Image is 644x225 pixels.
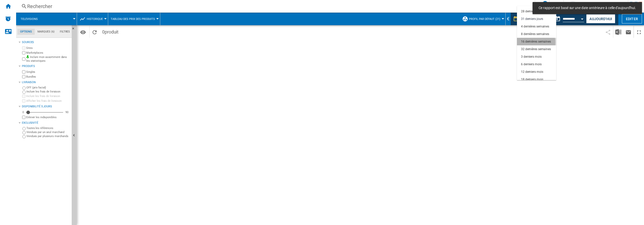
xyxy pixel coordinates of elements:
[537,6,637,11] span: Ce rapport est basé sur une date antérieure à celle d'aujourd'hui.
[521,77,543,82] div: 18 derniers mois
[521,55,542,59] div: 3 derniers mois
[521,70,543,74] div: 12 derniers mois
[521,40,551,44] div: 16 dernières semaines
[521,32,549,36] div: 8 dernières semaines
[521,62,542,67] div: 6 derniers mois
[521,24,549,29] div: 4 dernières semaines
[521,47,551,51] div: 32 dernières semaines
[521,9,543,14] div: 28 derniers jours
[521,17,543,21] div: 31 derniers jours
